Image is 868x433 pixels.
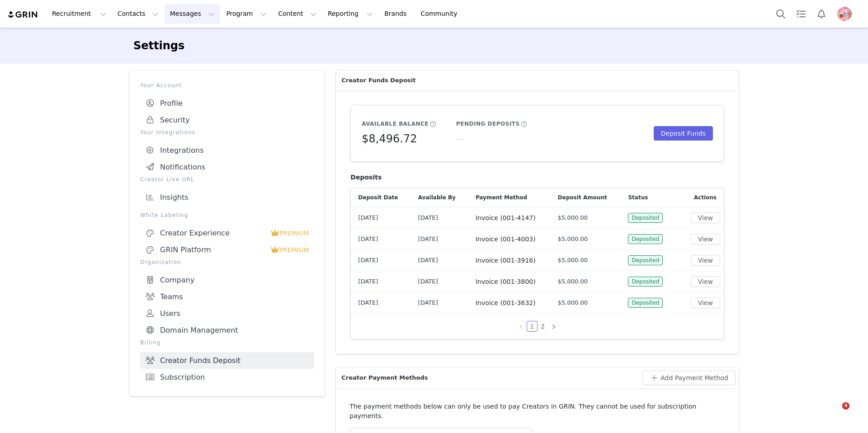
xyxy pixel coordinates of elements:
[140,112,314,128] a: Security
[140,189,314,206] a: Insights
[628,277,663,287] span: Deposited
[140,128,314,136] p: Your Integrations
[358,298,378,307] span: [DATE]
[140,288,314,305] a: Teams
[654,126,713,141] button: Deposit Funds
[358,256,378,265] span: [DATE]
[341,76,415,85] span: Creator Funds Deposit
[350,173,724,182] h4: Deposits
[476,214,536,221] span: Invoice (001-4147)
[418,235,438,242] span: [DATE]
[476,299,536,306] span: Invoice (001-3632)
[476,235,536,243] span: Invoice (001-4003)
[558,298,588,307] span: $5,000.00
[527,321,538,332] li: 1
[379,4,415,24] a: Brands
[418,278,438,285] span: [DATE]
[140,211,314,219] p: White Labeling
[140,258,314,266] p: Organization
[811,4,831,24] button: Notifications
[418,193,456,202] span: Available By
[358,277,378,286] span: [DATE]
[558,256,588,265] span: $5,000.00
[527,321,537,331] a: 1
[691,297,720,308] button: View
[418,214,438,221] span: [DATE]
[362,131,417,147] h5: $8,496.72
[538,321,548,331] a: 2
[791,4,811,24] a: Tasks
[476,193,527,202] span: Payment Method
[47,4,112,24] button: Recruitment
[140,159,314,175] a: Notifications
[349,402,725,421] p: The payment methods below can only be used to pay Creators in GRIN. They cannot be used for subsc...
[519,324,524,329] i: icon: left
[837,7,852,21] img: b97af36e-e5a7-4cfa-b854-eebacd2a0b07.png
[691,255,720,266] button: View
[112,4,164,24] button: Contacts
[358,235,378,244] span: [DATE]
[165,4,220,24] button: Messages
[140,369,314,386] a: Subscription
[832,7,861,21] button: Profile
[628,234,663,244] span: Deposited
[824,402,845,424] iframe: Intercom live chat
[538,321,548,332] li: 2
[558,277,588,286] span: $5,000.00
[642,371,736,385] button: Add Payment Method
[362,120,429,128] h5: Available Balance
[146,229,270,238] div: Creator Experience
[221,4,272,24] button: Program
[341,373,428,382] span: Creator Payment Methods
[548,321,559,332] li: Next Page
[358,213,378,222] span: [DATE]
[140,225,314,241] a: Creator Experience PREMIUM
[279,246,309,254] span: PREMIUM
[476,278,536,285] span: Invoice (001-3800)
[551,324,557,329] i: icon: right
[140,272,314,288] a: Company
[679,188,724,207] div: Actions
[140,241,314,258] a: GRIN Platform PREMIUM
[558,193,607,202] span: Deposit Amount
[456,120,520,128] h5: Pending Deposits
[771,4,791,24] button: Search
[628,298,663,308] span: Deposited
[140,352,314,369] a: Creator Funds Deposit
[418,257,438,264] span: [DATE]
[7,10,39,19] img: grin logo
[279,230,309,237] span: PREMIUM
[842,402,849,409] span: 4
[558,213,588,222] span: $5,000.00
[516,321,527,332] li: Previous Page
[691,276,720,287] button: View
[628,255,663,265] span: Deposited
[140,305,314,322] a: Users
[140,175,314,184] p: Creator Live URL
[691,234,720,245] button: View
[476,257,536,264] span: Invoice (001-3916)
[140,142,314,159] a: Integrations
[628,193,648,202] span: Status
[140,322,314,339] a: Domain Management
[140,81,314,89] p: Your Account
[628,213,663,223] span: Deposited
[418,299,438,306] span: [DATE]
[415,4,467,24] a: Community
[322,4,378,24] button: Reporting
[140,95,314,112] a: Profile
[146,245,270,254] div: GRIN Platform
[691,212,720,223] button: View
[273,4,322,24] button: Content
[358,193,398,202] span: Deposit Date
[456,131,464,147] h5: --
[558,235,588,244] span: $5,000.00
[140,339,314,347] p: Billing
